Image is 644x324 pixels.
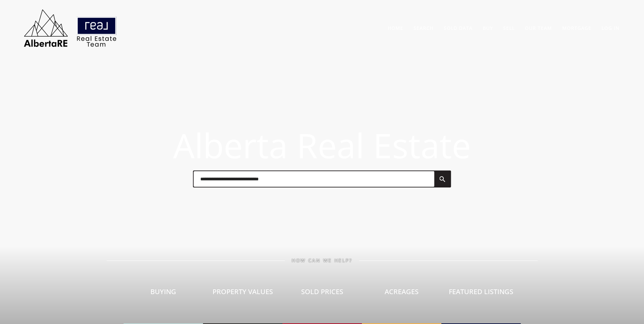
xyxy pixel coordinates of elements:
[602,25,620,31] a: Log In
[413,25,434,31] a: Search
[213,287,273,296] span: Property Values
[388,25,403,31] a: Home
[385,287,419,296] span: Acreages
[503,25,515,31] a: Sell
[282,263,362,324] a: Sold Prices
[562,25,591,31] a: Mortgage
[19,7,121,49] img: AlbertaRE Real Estate Team | Real Broker
[301,287,343,296] span: Sold Prices
[362,263,441,324] a: Acreages
[444,25,473,31] a: Sold Data
[441,263,521,324] a: Featured Listings
[124,263,203,324] a: Buying
[449,287,513,296] span: Featured Listings
[150,287,176,296] span: Buying
[203,263,282,324] a: Property Values
[483,25,493,31] a: Buy
[525,25,552,31] a: Our Team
